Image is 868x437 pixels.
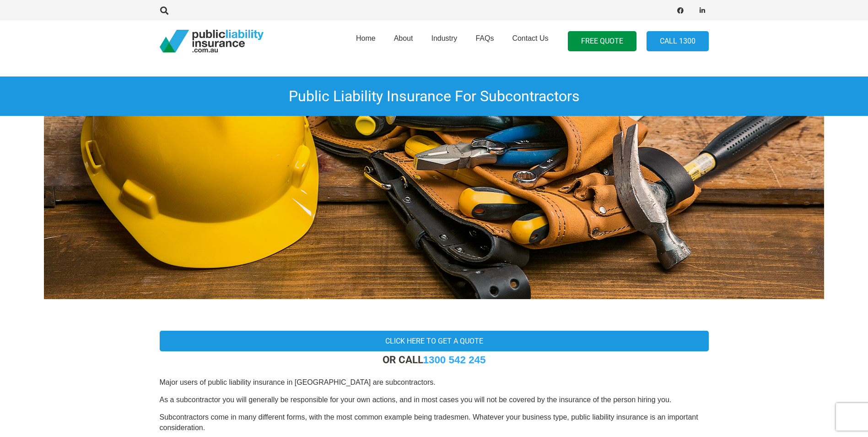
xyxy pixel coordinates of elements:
[674,4,687,17] a: Facebook
[383,354,486,366] strong: OR CALL
[512,34,548,42] span: Contact Us
[696,4,709,17] a: LinkedIn
[466,18,503,65] a: FAQs
[156,6,174,15] a: Search
[347,18,385,65] a: Home
[356,34,376,42] span: Home
[431,34,457,42] span: Industry
[475,34,494,42] span: FAQs
[44,116,824,299] img: Insurance For Tradies
[647,31,709,52] a: Call 1300
[503,18,557,65] a: Contact Us
[160,412,709,433] p: Subcontractors come in many different forms, with the most common example being tradesmen. Whatev...
[160,30,264,53] a: pli_logotransparent
[160,377,709,388] p: Major users of public liability insurance in [GEOGRAPHIC_DATA] are subcontractors.
[568,31,636,52] a: FREE QUOTE
[423,354,486,366] a: 1300 542 245
[385,18,422,65] a: About
[160,331,709,351] a: Click here to get a quote
[422,18,466,65] a: Industry
[394,34,413,42] span: About
[160,395,709,405] p: As a subcontractor you will generally be responsible for your own actions, and in most cases you ...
